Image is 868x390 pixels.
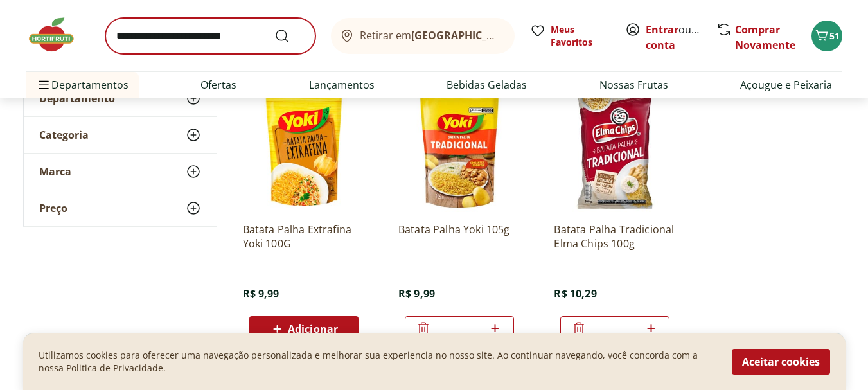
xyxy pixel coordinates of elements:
button: Aceitar cookies [732,349,830,375]
p: Utilizamos cookies para oferecer uma navegação personalizada e melhorar sua experiencia no nosso ... [39,349,716,375]
span: Categoria [39,129,89,141]
a: Batata Palha Tradicional Elma Chips 100g [554,222,676,251]
span: ou [646,22,703,53]
input: search [105,18,315,54]
button: Menu [36,69,51,100]
img: Batata Palha Tradicional Elma Chips 100g [554,90,676,212]
img: Hortifruti [26,15,90,54]
a: Comprar Novamente [735,22,795,52]
button: Submit Search [274,28,305,44]
span: R$ 9,99 [398,287,435,301]
img: Batata Palha Yoki 105g [398,90,520,212]
button: Adicionar [249,316,359,342]
a: Nossas Frutas [599,77,668,93]
a: Ofertas [200,77,236,93]
span: R$ 10,29 [554,287,596,301]
a: Entrar [646,22,678,37]
span: R$ 9,99 [243,287,279,301]
button: Categoria [24,117,217,153]
span: 51 [829,30,840,42]
a: Lançamentos [309,77,375,93]
span: Retirar em [360,30,502,41]
span: Departamentos [36,69,128,100]
a: Meus Favoritos [530,23,610,49]
button: Retirar em[GEOGRAPHIC_DATA]/[GEOGRAPHIC_DATA] [331,18,515,54]
b: [GEOGRAPHIC_DATA]/[GEOGRAPHIC_DATA] [411,28,628,42]
span: Departamento [39,92,115,105]
a: Açougue e Peixaria [740,77,832,93]
a: Batata Palha Yoki 105g [398,222,520,251]
span: Meus Favoritos [551,23,610,49]
a: Bebidas Geladas [447,77,527,93]
a: Batata Palha Extrafina Yoki 100G [243,222,365,251]
img: Batata Palha Extrafina Yoki 100G [243,90,365,212]
button: Preço [24,190,217,226]
button: Marca [24,154,217,190]
a: Criar conta [646,22,716,52]
span: Marca [39,165,71,178]
button: Departamento [24,80,217,116]
span: Preço [39,202,67,215]
button: Carrinho [811,21,842,51]
span: Adicionar [288,324,338,334]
